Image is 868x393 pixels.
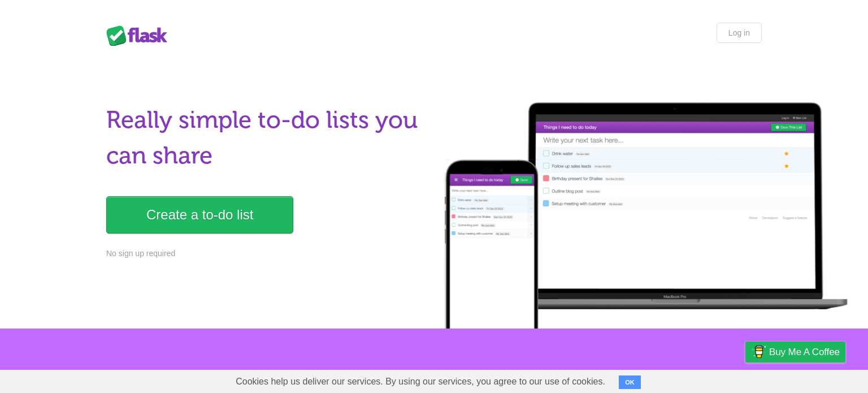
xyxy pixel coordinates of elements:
[106,248,427,260] p: No sign up required
[619,375,641,389] button: OK
[745,342,845,362] a: Buy me a coffee
[106,25,174,46] div: Flask Lists
[224,370,617,393] span: Cookies help us deliver our services. By using our services, you agree to our use of cookies.
[106,102,427,174] h1: Really simple to-do lists you can share
[106,196,293,234] a: Create a to-do list
[751,342,766,361] img: Buy me a coffee
[717,23,762,43] a: Log in
[769,342,840,362] span: Buy me a coffee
